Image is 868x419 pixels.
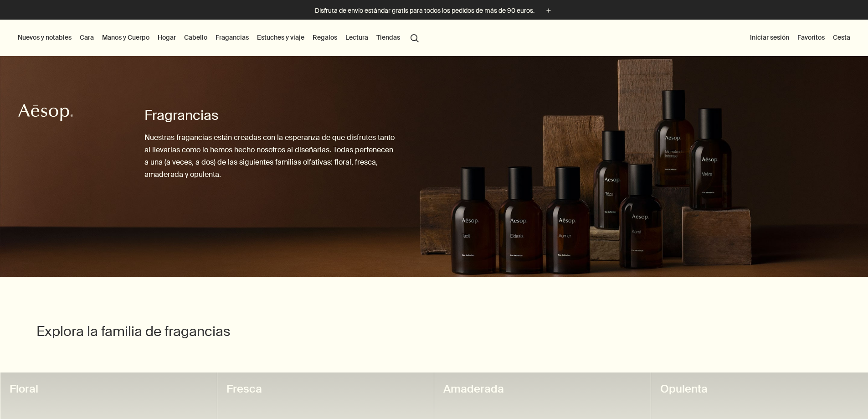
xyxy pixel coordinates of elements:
nav: supplementary [748,20,852,56]
a: Hogar [156,31,178,43]
h2: Explora la familia de fragancias [36,322,302,341]
button: Cesta [831,31,852,43]
svg: Aesop [18,103,73,122]
nav: primary [16,20,423,56]
a: Lectura [344,31,370,43]
h3: Amaderada [443,382,642,396]
h3: Floral [10,382,208,396]
a: Cara [78,31,96,43]
button: Nuevos y notables [16,31,73,43]
a: Estuches y viaje [255,31,306,43]
a: Manos y Cuerpo [100,31,151,43]
button: Disfruta de envío estándar gratis para todos los pedidos de más de 90 euros. [315,5,554,16]
a: Aesop [16,101,75,126]
button: Abrir la búsqueda [406,29,423,46]
h3: Opulenta [660,382,858,396]
a: Cabello [182,31,209,43]
h3: Fresca [226,382,425,396]
p: Nuestras fragancias están creadas con la esperanza de que disfrutes tanto al llevarlas como lo he... [144,131,397,181]
a: Regalos [311,31,339,43]
p: Disfruta de envío estándar gratis para todos los pedidos de más de 90 euros. [315,6,534,16]
a: Favoritos [796,31,827,43]
button: Tiendas [375,31,402,43]
button: Iniciar sesión [748,31,791,43]
a: Fragancias [214,31,251,43]
h1: Fragrancias [144,106,397,124]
